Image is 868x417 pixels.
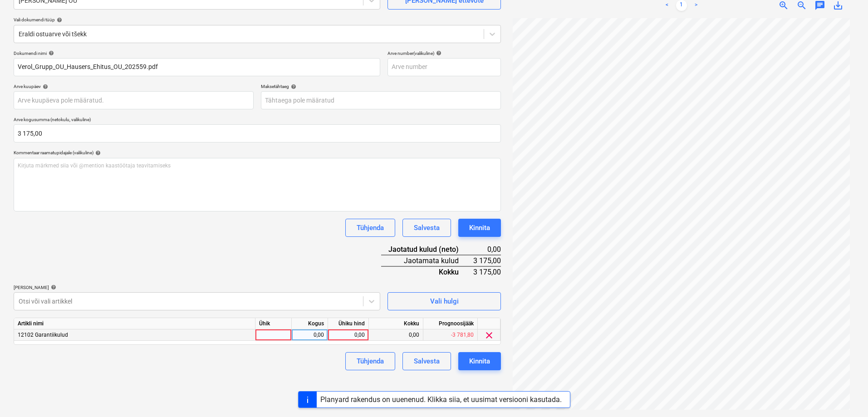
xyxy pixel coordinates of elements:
div: Salvesta [414,355,440,367]
div: Planyard rakendus on uuenenud. Klikka siia, et uusimat versiooni kasutada. [320,395,562,404]
button: Kinnita [458,352,501,370]
div: Jaotatud kulud (neto) [381,244,473,255]
div: Kinnita [469,355,490,367]
div: 3 175,00 [473,266,501,277]
div: -3 781,80 [423,329,478,341]
input: Arve number [387,58,501,76]
div: Tühjenda [357,355,384,367]
span: help [41,84,48,89]
button: Salvesta [402,352,451,370]
span: help [55,17,62,23]
span: help [289,84,296,89]
div: Kommentaar raamatupidajale (valikuline) [14,150,501,156]
div: Dokumendi nimi [14,50,380,56]
div: Vali hulgi [430,295,459,307]
div: Arve kuupäev [14,83,254,89]
div: Ühik [255,318,292,329]
div: Jaotamata kulud [381,255,473,266]
div: Arve number (valikuline) [387,50,501,56]
div: Maksetähtaeg [261,83,501,89]
div: Kokku [369,318,423,329]
div: 3 175,00 [473,255,501,266]
input: Dokumendi nimi [14,58,380,76]
button: Kinnita [458,219,501,237]
div: Kogus [292,318,328,329]
span: 12102 Garantiikulud [18,332,68,338]
div: Artikli nimi [14,318,255,329]
div: Kokku [381,266,473,277]
div: Prognoosijääk [423,318,478,329]
div: 0,00 [332,329,365,341]
div: 0,00 [473,244,501,255]
div: Salvesta [414,222,440,234]
div: Ühiku hind [328,318,369,329]
input: Arve kogusumma (netokulu, valikuline) [14,124,501,142]
div: Tühjenda [357,222,384,234]
span: help [47,50,54,56]
span: help [434,50,441,56]
div: Kinnita [469,222,490,234]
span: help [93,150,101,156]
button: Vali hulgi [387,292,501,310]
span: help [49,285,56,290]
div: 0,00 [295,329,324,341]
input: Tähtaega pole määratud [261,91,501,109]
div: Vali dokumendi tüüp [14,17,501,23]
div: [PERSON_NAME] [14,285,380,290]
div: 0,00 [369,329,423,341]
span: clear [484,330,495,341]
button: Tühjenda [345,219,395,237]
input: Arve kuupäeva pole määratud. [14,91,254,109]
button: Salvesta [402,219,451,237]
button: Tühjenda [345,352,395,370]
p: Arve kogusumma (netokulu, valikuline) [14,117,501,124]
